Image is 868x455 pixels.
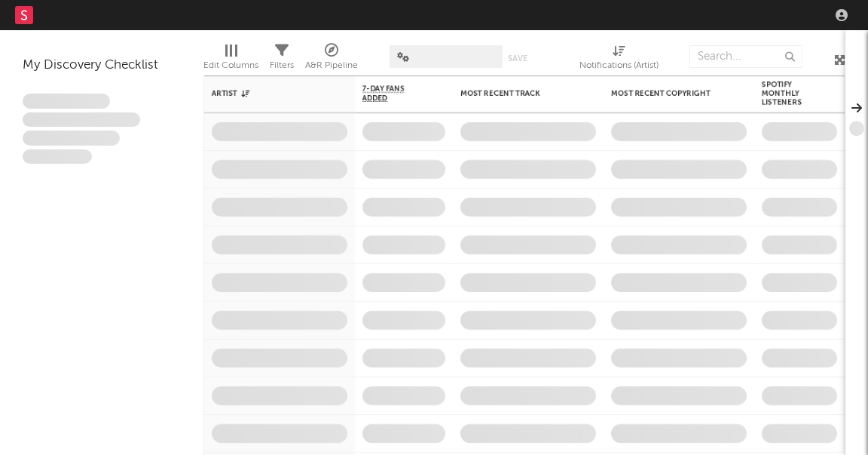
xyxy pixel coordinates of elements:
button: Save [508,54,527,63]
span: 7-Day Fans Added [362,85,423,103]
div: Filters [270,57,294,75]
input: Search... [689,45,802,68]
div: My Discovery Checklist [23,57,181,75]
span: Aliquam viverra [23,149,92,164]
div: Notifications (Artist) [579,38,659,81]
div: Artist [212,89,325,98]
button: Filter by Most Recent Track [581,86,596,101]
div: Edit Columns [203,57,258,75]
span: Integer aliquet in purus et [23,112,140,128]
div: Spotify Monthly Listeners [762,80,815,107]
div: Notifications (Artist) [579,57,659,75]
button: Filter by Spotify Monthly Listeners [822,86,837,101]
div: Most Recent Copyright [611,89,724,98]
button: Filter by Most Recent Copyright [732,86,747,101]
span: Praesent ac interdum [23,131,120,146]
div: A&R Pipeline [305,38,358,81]
div: Filters [270,38,294,81]
div: Edit Columns [203,38,258,81]
div: A&R Pipeline [305,57,358,75]
span: Lorem ipsum dolor [23,94,110,109]
button: Filter by Artist [332,86,347,101]
button: Filter by 7-Day Fans Added [430,86,445,101]
div: Most Recent Track [460,89,573,98]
